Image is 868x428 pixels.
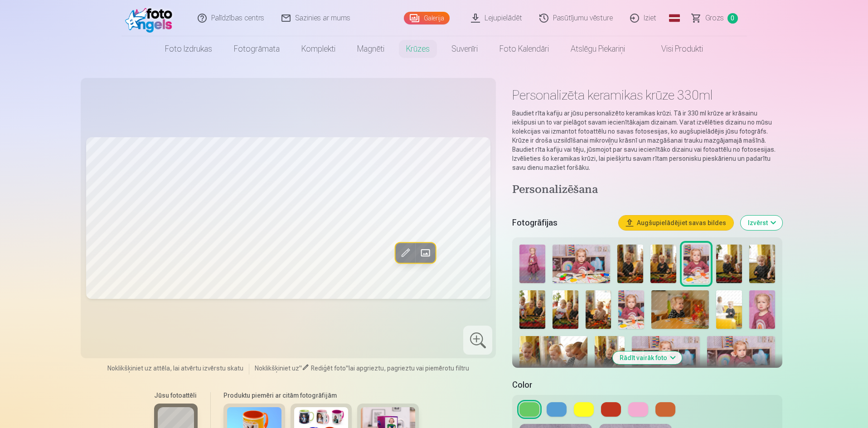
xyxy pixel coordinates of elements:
h1: Personalizēta keramikas krūze 330ml [512,87,782,103]
button: Augšupielādējiet savas bildes [619,216,733,230]
span: Noklikšķiniet uz attēla, lai atvērtu izvērstu skatu [107,364,243,373]
h6: Produktu piemēri ar citām fotogrāfijām [220,391,422,400]
button: Izvērst [741,216,782,230]
img: /fa1 [125,4,177,33]
h6: Jūsu fotoattēli [154,391,198,400]
span: Grozs [705,13,724,24]
span: " [346,365,349,372]
a: Atslēgu piekariņi [560,36,636,62]
span: lai apgrieztu, pagrieztu vai piemērotu filtru [349,365,469,372]
h5: Fotogrāfijas [512,216,611,229]
span: 0 [727,13,738,24]
h5: Color [512,379,782,391]
a: Galerija [404,12,450,24]
a: Suvenīri [441,36,489,62]
span: " [299,365,302,372]
a: Krūzes [395,36,441,62]
p: Baudiet rīta kafiju ar jūsu personalizēto keramikas krūzi. Tā ir 330 ml krūze ar krāsainu iekšpus... [512,109,782,172]
span: Rediģēt foto [311,365,346,372]
a: Komplekti [291,36,346,62]
a: Magnēti [346,36,395,62]
button: Rādīt vairāk foto [612,351,682,364]
a: Foto izdrukas [154,36,223,62]
h4: Personalizēšana [512,183,782,197]
a: Visi produkti [636,36,714,62]
a: Foto kalendāri [489,36,560,62]
span: Noklikšķiniet uz [255,365,299,372]
a: Fotogrāmata [223,36,291,62]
